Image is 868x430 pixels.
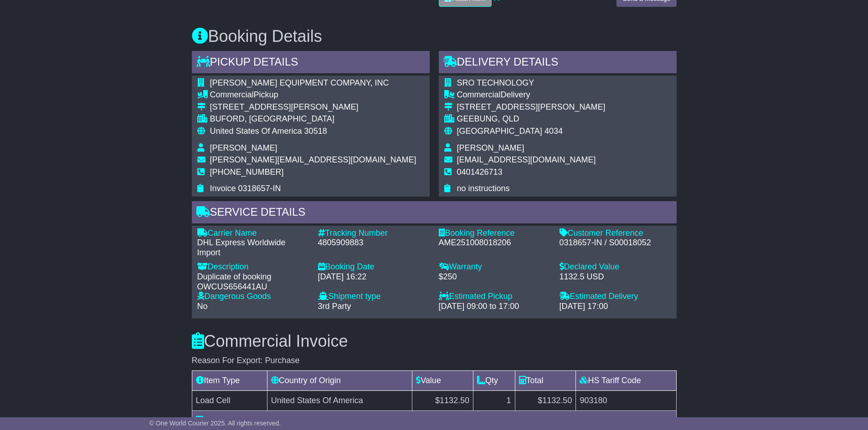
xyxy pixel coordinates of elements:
[457,102,606,112] div: [STREET_ADDRESS][PERSON_NAME]
[318,228,430,238] div: Tracking Number
[457,143,524,152] span: [PERSON_NAME]
[210,143,277,152] span: [PERSON_NAME]
[210,102,416,112] div: [STREET_ADDRESS][PERSON_NAME]
[192,370,267,390] td: Item Type
[457,155,596,164] span: [EMAIL_ADDRESS][DOMAIN_NAME]
[412,370,473,390] td: Value
[197,238,309,258] div: DHL Express Worldwide Import
[210,184,281,193] span: Invoice 0318657-IN
[439,302,550,312] div: [DATE] 09:00 to 17:00
[457,126,542,136] span: [GEOGRAPHIC_DATA]
[197,228,309,238] div: Carrier Name
[197,262,309,272] div: Description
[412,390,473,410] td: $1132.50
[457,90,606,100] div: Delivery
[197,302,208,311] span: No
[210,90,254,99] span: Commercial
[439,272,550,282] div: $250
[210,90,416,100] div: Pickup
[192,356,677,366] div: Reason For Export: Purchase
[515,370,576,390] td: Total
[210,155,416,164] span: [PERSON_NAME][EMAIL_ADDRESS][DOMAIN_NAME]
[192,201,677,226] div: Service Details
[515,390,576,410] td: $1132.50
[210,114,416,124] div: BUFORD, [GEOGRAPHIC_DATA]
[318,292,430,302] div: Shipment type
[560,238,671,248] div: 0318657-IN / S00018052
[149,420,281,427] span: © One World Courier 2025. All rights reserved.
[197,292,309,302] div: Dangerous Goods
[457,167,503,177] span: 0401426713
[192,27,677,46] h3: Booking Details
[191,415,614,427] div: Total value of the goods (1 Items)
[576,390,676,410] td: 903180
[560,228,671,238] div: Customer Reference
[318,262,430,272] div: Booking Date
[560,302,671,312] div: [DATE] 17:00
[473,370,515,390] td: Qty
[210,126,302,136] span: United States Of America
[560,262,671,272] div: Declared Value
[318,272,430,282] div: [DATE] 16:22
[457,90,501,99] span: Commercial
[560,272,671,282] div: 1132.5 USD
[210,167,284,177] span: [PHONE_NUMBER]
[439,292,550,302] div: Estimated Pickup
[560,292,671,302] div: Estimated Delivery
[192,51,430,76] div: Pickup Details
[473,390,515,410] td: 1
[267,370,412,390] td: Country of Origin
[457,114,606,124] div: GEEBUNG, QLD
[439,228,550,238] div: Booking Reference
[318,238,430,248] div: 4805909883
[192,332,677,350] h3: Commercial Invoice
[576,370,676,390] td: HS Tariff Code
[439,262,550,272] div: Warranty
[197,272,309,292] div: Duplicate of booking OWCUS656441AU
[544,126,563,136] span: 4034
[267,390,412,410] td: United States Of America
[457,78,534,87] span: SRO TECHNOLOGY
[210,78,389,87] span: [PERSON_NAME] EQUIPMENT COMPANY, INC
[318,302,351,311] span: 3rd Party
[304,126,327,136] span: 30518
[192,390,267,410] td: Load Cell
[439,51,677,76] div: Delivery Details
[439,238,550,248] div: AME251008018206
[614,415,677,427] div: USD $1132.50
[457,184,510,193] span: no instructions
